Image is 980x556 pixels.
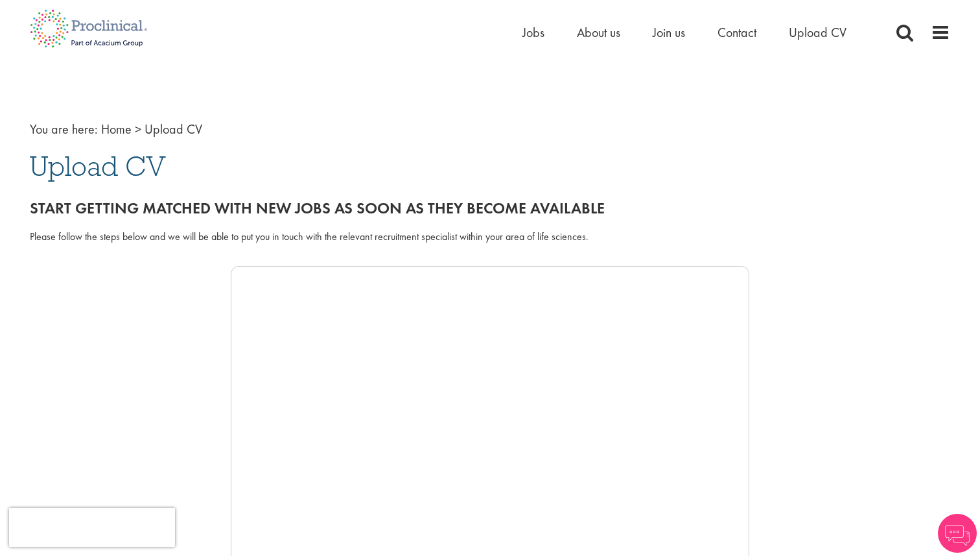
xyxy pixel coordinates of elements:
[30,149,166,184] span: Upload CV
[145,121,202,138] span: Upload CV
[30,121,98,138] span: You are here:
[9,508,175,547] iframe: reCAPTCHA
[653,24,685,41] a: Join us
[30,200,950,217] h2: Start getting matched with new jobs as soon as they become available
[101,121,132,138] a: breadcrumb link
[522,24,544,41] a: Jobs
[30,230,950,245] div: Please follow the steps below and we will be able to put you in touch with the relevant recruitme...
[577,24,620,41] a: About us
[789,24,846,41] a: Upload CV
[938,514,977,553] img: Chatbot
[717,24,756,41] a: Contact
[135,121,141,138] span: >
